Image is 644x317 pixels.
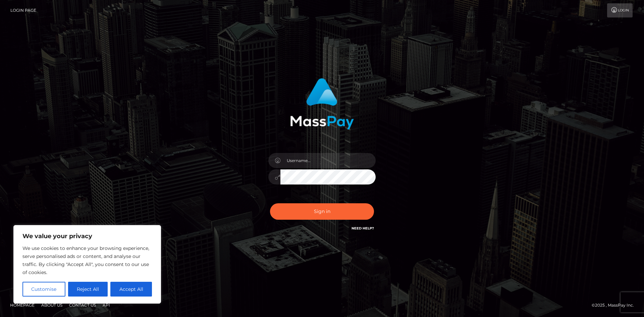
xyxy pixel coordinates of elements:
[22,244,152,276] p: We use cookies to enhance your browsing experience, serve personalised ads or content, and analys...
[270,203,374,220] button: Sign in
[68,282,108,297] button: Reject All
[607,3,633,17] a: Login
[100,300,113,310] a: API
[352,226,374,230] a: Need Help?
[10,3,36,17] a: Login Page
[110,282,152,297] button: Accept All
[7,300,37,310] a: Homepage
[290,78,354,129] img: MassPay Login
[592,302,639,309] div: © 2025 , MassPay Inc.
[13,225,161,304] div: We value your privacy
[39,300,65,310] a: About Us
[22,282,65,297] button: Customise
[66,300,99,310] a: Contact Us
[280,153,376,168] input: Username...
[22,232,152,240] p: We value your privacy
